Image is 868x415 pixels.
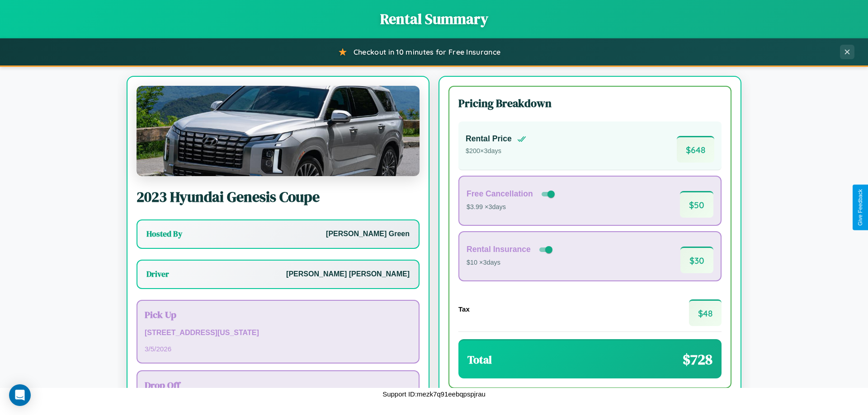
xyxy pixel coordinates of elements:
h4: Rental Insurance [467,245,531,254]
h3: Hosted By [146,228,182,239]
h3: Drop Off [145,378,411,392]
span: $ 30 [680,247,713,273]
div: Give Feedback [857,189,863,226]
h3: Driver [146,269,169,280]
span: $ 48 [689,299,722,326]
p: $ 200 × 3 days [466,145,526,157]
h3: Pricing Breakdown [458,96,722,111]
h3: Pick Up [145,308,411,321]
h3: Total [467,352,492,367]
p: [STREET_ADDRESS][US_STATE] [145,326,411,340]
h1: Rental Summary [9,9,859,29]
p: [PERSON_NAME] Green [326,228,410,241]
span: $ 728 [683,350,712,369]
p: $10 × 3 days [467,257,554,269]
h4: Rental Price [466,134,512,144]
img: Hyundai Genesis Coupe [137,86,420,176]
p: 3 / 5 / 2026 [145,343,411,355]
span: Checkout in 10 minutes for Free Insurance [354,47,500,56]
h4: Tax [458,305,470,313]
span: $ 648 [677,136,714,163]
p: Support ID: mezk7q91eebqpspjrau [382,388,486,400]
p: $3.99 × 3 days [467,201,557,213]
h4: Free Cancellation [467,189,533,199]
p: [PERSON_NAME] [PERSON_NAME] [286,268,410,281]
h2: 2023 Hyundai Genesis Coupe [137,187,420,207]
span: $ 50 [680,191,713,218]
div: Open Intercom Messenger [9,384,31,406]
